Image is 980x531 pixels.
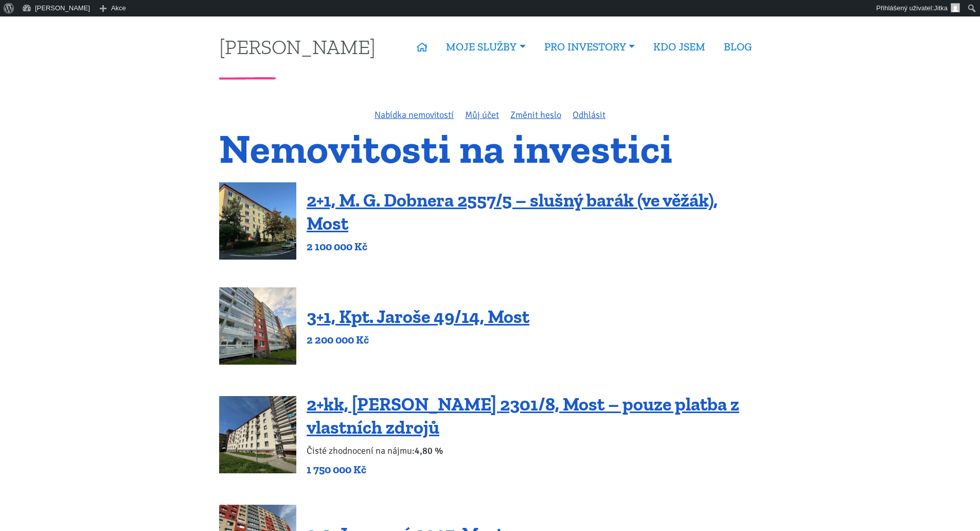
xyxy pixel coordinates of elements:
a: 3+1, Kpt. Jaroše 49/14, Most [307,305,529,328]
a: Změnit heslo [510,109,561,121]
b: 4,80 % [415,445,443,456]
p: Čisté zhodnocení na nájmu: [307,443,761,458]
span: Jitka [934,4,948,12]
p: 2 200 000 Kč [307,333,529,347]
a: MOJE SLUŽBY [437,35,534,59]
p: 2 100 000 Kč [307,239,761,254]
a: Můj účet [465,109,499,121]
a: 2+kk, [PERSON_NAME] 2301/8, Most – pouze platba z vlastních zdrojů [307,393,739,438]
h1: Nemovitosti na investici [219,131,761,166]
a: 2+1, M. G. Dobnera 2557/5 – slušný barák (ve věžák), Most [307,189,718,234]
a: KDO JSEM [644,35,715,59]
a: [PERSON_NAME] [219,37,376,57]
a: Odhlásit [573,109,605,121]
a: PRO INVESTORY [535,35,644,59]
a: Nabídka nemovitostí [375,109,454,121]
p: 1 750 000 Kč [307,463,761,477]
a: BLOG [715,35,761,59]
